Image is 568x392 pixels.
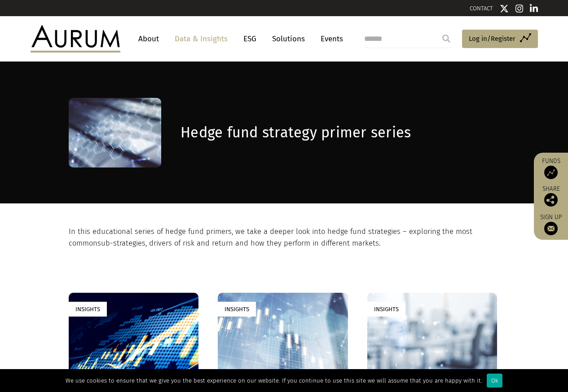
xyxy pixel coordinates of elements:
[544,166,558,179] img: Access Funds
[538,157,564,179] a: Funds
[500,4,509,13] img: Twitter icon
[538,213,564,235] a: Sign up
[170,31,232,47] a: Data & Insights
[134,31,163,47] a: About
[544,222,558,235] img: Sign up to our newsletter
[268,31,309,47] a: Solutions
[69,302,107,317] div: Insights
[515,4,524,13] img: Instagram icon
[487,374,502,388] div: Ok
[316,31,343,47] a: Events
[538,186,564,207] div: Share
[530,4,538,13] img: Linkedin icon
[218,302,256,317] div: Insights
[544,193,558,207] img: Share this post
[462,30,538,48] a: Log in/Register
[239,31,261,47] a: ESG
[97,239,145,247] span: sub-strategies
[31,25,120,52] img: Aurum
[437,30,455,48] input: Submit
[470,5,493,12] a: CONTACT
[469,33,515,44] span: Log in/Register
[181,124,497,141] h1: Hedge fund strategy primer series
[367,302,405,317] div: Insights
[69,226,498,250] p: In this educational series of hedge fund primers, we take a deeper look into hedge fund strategie...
